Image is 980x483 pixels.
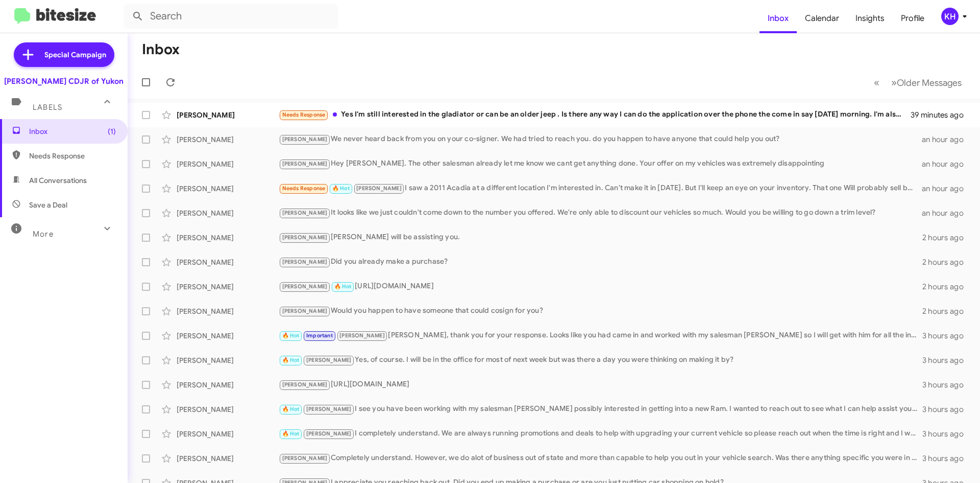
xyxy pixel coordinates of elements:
[282,308,328,314] span: [PERSON_NAME]
[177,233,279,243] div: [PERSON_NAME]
[922,282,972,292] div: 2 hours ago
[332,185,350,192] span: 🔥 Hot
[279,232,922,243] div: [PERSON_NAME] will be assisting you.
[922,159,972,169] div: an hour ago
[847,4,893,33] a: Insights
[177,306,279,316] div: [PERSON_NAME]
[897,77,962,88] span: Older Messages
[282,381,328,388] span: [PERSON_NAME]
[177,208,279,218] div: [PERSON_NAME]
[279,428,922,440] div: I completely understand. We are always running promotions and deals to help with upgrading your c...
[279,354,922,366] div: Yes, of course. I will be in the office for most of next week but was there a day you were thinki...
[279,182,922,194] div: I saw a 2011 Acadia at a different location I'm interested in. Can't make it in [DATE]. But I'll ...
[306,332,333,339] span: Important
[124,4,338,29] input: Search
[282,357,300,363] span: 🔥 Hot
[891,76,897,89] span: »
[282,234,328,241] span: [PERSON_NAME]
[922,380,972,390] div: 3 hours ago
[29,126,116,136] span: Inbox
[282,136,328,143] span: [PERSON_NAME]
[279,403,922,415] div: I see you have been working with my salesman [PERSON_NAME] possibly interested in getting into a ...
[356,185,402,192] span: [PERSON_NAME]
[922,183,972,194] div: an hour ago
[44,50,106,60] span: Special Campaign
[893,4,933,33] a: Profile
[177,159,279,169] div: [PERSON_NAME]
[922,257,972,267] div: 2 hours ago
[29,151,116,161] span: Needs Response
[759,4,797,33] a: Inbox
[142,41,180,58] h1: Inbox
[177,355,279,365] div: [PERSON_NAME]
[282,430,300,437] span: 🔥 Hot
[922,404,972,415] div: 3 hours ago
[334,283,352,290] span: 🔥 Hot
[177,453,279,464] div: [PERSON_NAME]
[177,404,279,415] div: [PERSON_NAME]
[33,229,54,239] span: More
[279,207,922,219] div: It looks like we just couldn't come down to the number you offered. We're only able to discount o...
[922,355,972,365] div: 3 hours ago
[279,330,922,341] div: [PERSON_NAME], thank you for your response. Looks like you had came in and worked with my salesma...
[279,452,922,464] div: Completely understand. However, we do alot of business out of state and more than capable to help...
[279,281,922,292] div: [URL][DOMAIN_NAME]
[108,126,116,136] span: (1)
[885,72,968,93] button: Next
[177,257,279,267] div: [PERSON_NAME]
[177,429,279,439] div: [PERSON_NAME]
[177,110,279,120] div: [PERSON_NAME]
[279,379,922,390] div: [URL][DOMAIN_NAME]
[282,185,326,192] span: Needs Response
[922,233,972,243] div: 2 hours ago
[911,110,972,120] div: 39 minutes ago
[306,357,352,363] span: [PERSON_NAME]
[177,134,279,145] div: [PERSON_NAME]
[177,380,279,390] div: [PERSON_NAME]
[922,331,972,341] div: 3 hours ago
[339,332,385,339] span: [PERSON_NAME]
[282,455,328,462] span: [PERSON_NAME]
[282,160,328,167] span: [PERSON_NAME]
[177,331,279,341] div: [PERSON_NAME]
[279,256,922,268] div: Did you already make a purchase?
[922,208,972,218] div: an hour ago
[941,8,959,25] div: KH
[922,453,972,464] div: 3 hours ago
[279,158,922,170] div: Hey [PERSON_NAME]. The other salesman already let me know we cant get anything done. Your offer o...
[279,133,922,145] div: We never heard back from you on your co-signer. We had tried to reach you. do you happen to have ...
[922,134,972,145] div: an hour ago
[279,109,911,121] div: Yes I'm still interested in the gladiator or can be an older jeep . Is there any way I can do the...
[14,42,114,67] a: Special Campaign
[33,103,62,112] span: Labels
[282,111,326,118] span: Needs Response
[282,210,328,216] span: [PERSON_NAME]
[4,76,124,86] div: [PERSON_NAME] CDJR of Yukon
[177,183,279,194] div: [PERSON_NAME]
[868,72,886,93] button: Previous
[29,200,67,210] span: Save a Deal
[177,282,279,292] div: [PERSON_NAME]
[306,406,352,412] span: [PERSON_NAME]
[279,305,922,317] div: Would you happen to have someone that could cosign for you?
[282,406,300,412] span: 🔥 Hot
[922,306,972,316] div: 2 hours ago
[874,76,879,89] span: «
[282,259,328,265] span: [PERSON_NAME]
[306,430,352,437] span: [PERSON_NAME]
[797,4,847,33] a: Calendar
[922,429,972,439] div: 3 hours ago
[282,283,328,290] span: [PERSON_NAME]
[29,175,87,186] span: All Conversations
[868,72,968,93] nav: Page navigation example
[933,8,969,25] button: KH
[282,332,300,339] span: 🔥 Hot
